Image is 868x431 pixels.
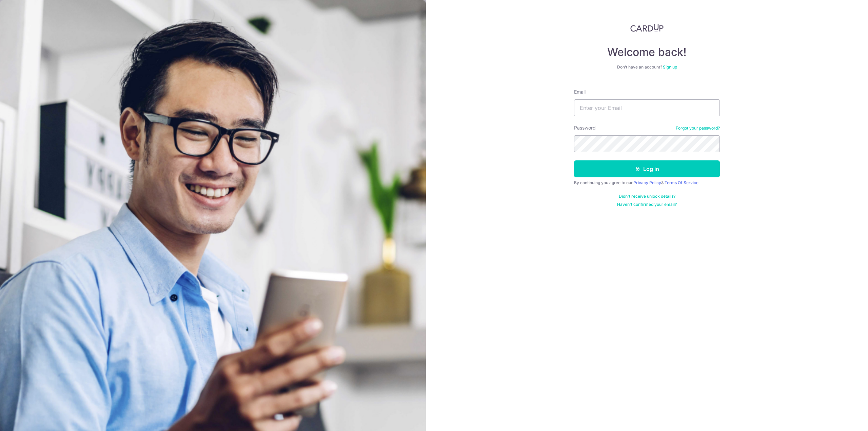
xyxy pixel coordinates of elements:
[630,24,664,32] img: CardUp Logo
[574,45,720,59] h4: Welcome back!
[617,202,677,207] a: Haven't confirmed your email?
[676,125,720,131] a: Forgot your password?
[574,124,596,131] label: Password
[574,64,720,70] div: Don’t have an account?
[574,180,720,185] div: By continuing you agree to our &
[619,194,675,199] a: Didn't receive unlock details?
[665,180,698,185] a: Terms Of Service
[574,99,720,116] input: Enter your Email
[663,64,677,70] a: Sign up
[574,160,720,177] button: Log in
[574,89,586,95] label: Email
[633,180,661,185] a: Privacy Policy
